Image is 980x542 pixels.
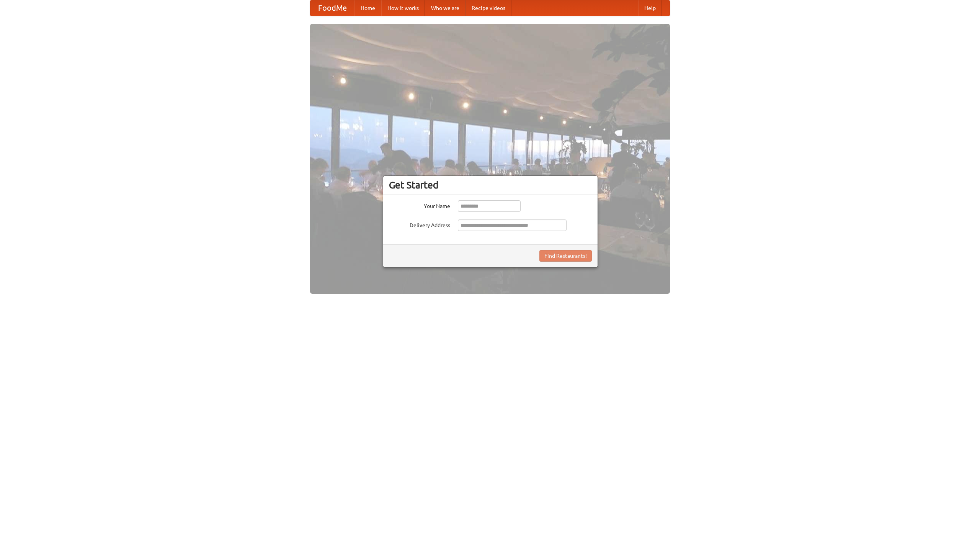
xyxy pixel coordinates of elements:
a: Home [354,0,381,16]
label: Delivery Address [389,219,450,229]
a: Help [638,0,662,16]
h3: Get Started [389,179,592,191]
a: Recipe videos [465,0,511,16]
a: How it works [381,0,425,16]
button: Find Restaurants! [539,250,592,262]
a: FoodMe [310,0,354,16]
a: Who we are [425,0,465,16]
label: Your Name [389,200,450,210]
